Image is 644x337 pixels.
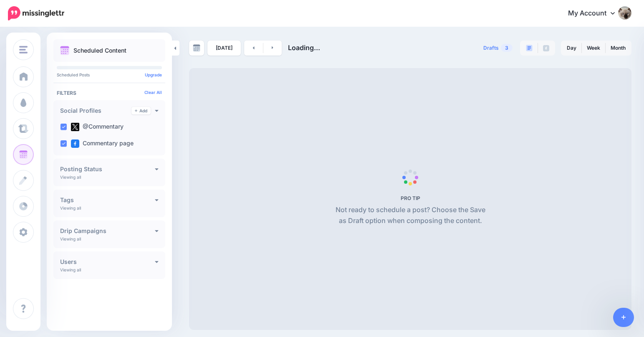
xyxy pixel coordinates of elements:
p: Viewing all [60,236,81,241]
span: 3 [501,44,513,52]
p: Scheduled Content [73,48,126,53]
a: Day [562,41,581,55]
h5: PRO TIP [332,195,489,201]
h4: Social Profiles [60,108,131,114]
h4: Filters [57,90,162,96]
a: [DATE] [207,41,241,56]
a: Month [606,41,631,55]
img: calendar.png [60,46,69,55]
img: calendar-grey-darker.png [193,44,200,52]
span: Drafts [483,46,499,51]
h4: Posting Status [60,166,155,172]
a: Week [582,41,605,55]
a: Add [131,107,151,114]
img: twitter-square.png [71,123,79,131]
img: facebook-grey-square.png [543,45,549,51]
label: Commentary page [71,139,134,148]
p: Scheduled Posts [57,73,162,77]
p: Viewing all [60,205,81,210]
a: My Account [560,3,631,24]
h4: Drip Campaigns [60,228,155,234]
a: Drafts3 [478,41,518,56]
a: Clear All [144,90,162,95]
p: Not ready to schedule a post? Choose the Save as Draft option when composing the content. [332,205,489,226]
a: Upgrade [145,72,162,77]
p: Viewing all [60,175,81,180]
p: Viewing all [60,267,81,272]
img: facebook-square.png [71,139,79,148]
img: paragraph-boxed.png [526,45,533,51]
label: @Commentary [71,123,124,131]
span: Loading... [288,43,320,52]
img: menu.png [19,46,28,53]
h4: Tags [60,197,155,203]
img: Missinglettr [8,6,64,20]
h4: Users [60,259,155,265]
